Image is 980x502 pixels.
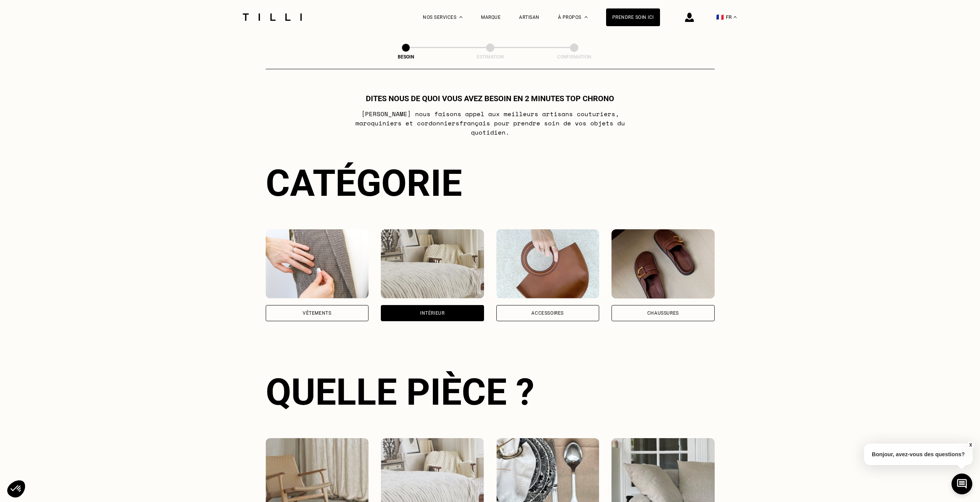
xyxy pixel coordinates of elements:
p: Bonjour, avez-vous des questions? [864,444,973,465]
img: Vêtements [266,229,369,299]
a: Marque [481,15,501,20]
img: menu déroulant [734,16,737,18]
p: [PERSON_NAME] nous faisons appel aux meilleurs artisans couturiers , maroquiniers et cordonniers ... [337,109,643,137]
div: Estimation [452,54,529,60]
div: Quelle pièce ? [266,370,715,414]
div: Accessoires [531,311,564,315]
div: Besoin [367,54,444,60]
div: Intérieur [420,311,444,315]
span: 🇫🇷 [716,13,724,21]
img: Chaussures [611,229,715,299]
a: Artisan [519,15,539,20]
img: icône connexion [685,13,694,22]
img: Accessoires [496,229,600,299]
img: Intérieur [381,229,484,299]
img: Menu déroulant [459,16,462,18]
img: Menu déroulant à propos [585,16,588,18]
button: X [967,441,974,449]
div: Catégorie [266,162,715,205]
div: Chaussures [647,311,679,315]
div: Vêtements [303,311,331,315]
div: Confirmation [536,54,613,60]
a: Prendre soin ici [606,8,660,26]
h1: Dites nous de quoi vous avez besoin en 2 minutes top chrono [366,94,614,103]
img: Logo du service de couturière Tilli [240,13,305,21]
